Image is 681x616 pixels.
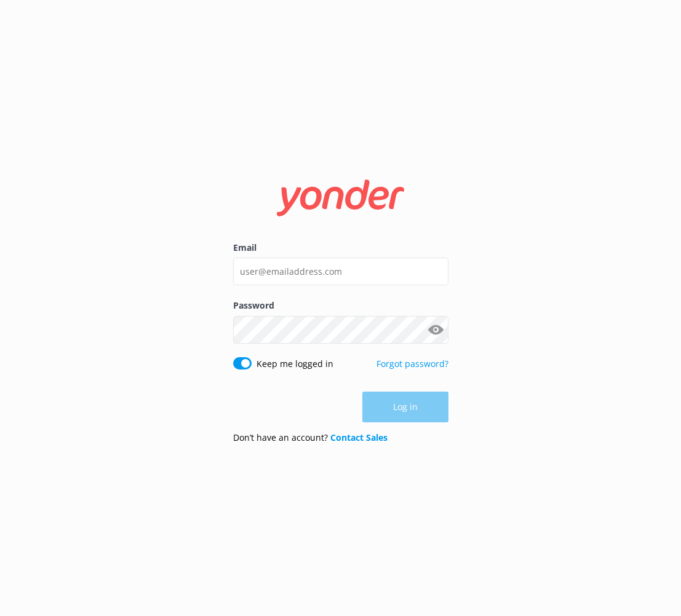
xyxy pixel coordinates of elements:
a: Contact Sales [330,432,388,443]
a: Forgot password? [376,358,448,369]
p: Don’t have an account? [233,431,388,444]
label: Password [233,299,448,312]
label: Email [233,241,448,255]
button: Show password [424,317,448,342]
input: user@emailaddress.com [233,258,448,285]
label: Keep me logged in [257,357,333,371]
